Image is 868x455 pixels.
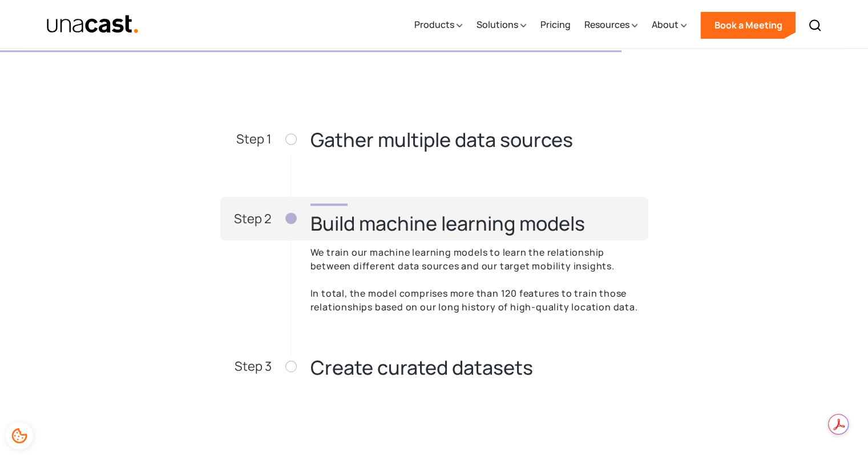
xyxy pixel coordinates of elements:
div: Products [414,2,462,48]
img: Search icon [808,18,822,32]
div: Step 3 [235,355,272,376]
a: Pricing [540,2,570,48]
div: About [651,18,678,31]
a: home [46,14,139,34]
div: Solutions [476,18,518,31]
h3: Gather multiple data sources [310,129,573,150]
h3: Create curated datasets [310,356,533,378]
h3: Build machine learning models [310,212,585,233]
div: Resources [584,2,637,48]
div: Cookie Preferences [6,422,33,449]
div: Solutions [476,2,526,48]
div: Products [414,18,454,31]
div: Step 1 [236,129,272,150]
img: Unacast text logo [46,14,139,34]
p: We train our machine learning models to learn the relationship between different data sources and... [310,245,648,313]
a: Book a Meeting [700,11,796,39]
div: Step 2 [234,208,272,229]
div: About [651,2,687,48]
div: Resources [584,18,629,31]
